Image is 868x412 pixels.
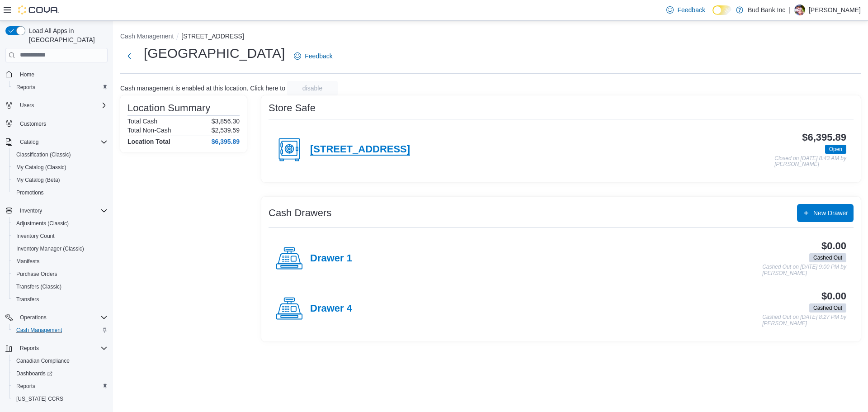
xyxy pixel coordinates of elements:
[269,103,316,114] h3: Store Safe
[9,230,111,242] button: Inventory Count
[9,174,111,186] button: My Catalog (Beta)
[809,303,846,313] span: Cashed Out
[120,47,138,65] button: Next
[16,220,69,227] span: Adjustments (Classic)
[663,1,708,19] a: Feedback
[16,84,35,91] span: Reports
[13,256,108,267] span: Manifests
[9,268,111,280] button: Purchase Orders
[310,303,352,315] h4: Drawer 4
[13,149,108,160] span: Classification (Classic)
[9,242,111,255] button: Inventory Manager (Classic)
[762,314,846,327] p: Cashed Out on [DATE] 8:27 PM by [PERSON_NAME]
[13,294,108,305] span: Transfers
[2,136,111,148] button: Catalog
[677,5,705,14] span: Feedback
[9,255,111,268] button: Manifests
[16,296,39,303] span: Transfers
[13,269,61,279] a: Purchase Orders
[13,187,108,198] span: Promotions
[13,368,108,379] span: Dashboards
[20,71,34,78] span: Home
[20,207,42,214] span: Inventory
[127,103,210,114] h3: Location Summary
[797,204,854,222] button: New Drawer
[13,355,108,366] span: Canadian Compliance
[16,327,62,334] span: Cash Management
[127,118,157,125] h6: Total Cash
[9,148,111,161] button: Classification (Classic)
[9,355,111,367] button: Canadian Compliance
[13,256,43,267] a: Manifests
[13,281,65,292] a: Transfers (Classic)
[16,270,57,278] span: Purchase Orders
[13,187,47,198] a: Promotions
[16,100,108,111] span: Users
[13,355,73,366] a: Canadian Compliance
[305,52,332,61] span: Feedback
[2,99,111,112] button: Users
[302,84,322,93] span: disable
[825,145,846,154] span: Open
[13,393,108,404] span: Washington CCRS
[13,82,108,93] span: Reports
[13,218,72,229] a: Adjustments (Classic)
[16,283,61,290] span: Transfers (Classic)
[16,232,55,240] span: Inventory Count
[13,175,64,185] a: My Catalog (Beta)
[813,208,848,218] span: New Drawer
[16,205,108,216] span: Inventory
[9,217,111,230] button: Adjustments (Classic)
[821,241,846,251] h3: $0.00
[13,162,108,173] span: My Catalog (Classic)
[212,127,240,134] p: $2,539.59
[13,294,42,305] a: Transfers
[16,100,38,111] button: Users
[813,304,842,312] span: Cashed Out
[774,156,846,168] p: Closed on [DATE] 8:43 AM by [PERSON_NAME]
[13,325,108,336] span: Cash Management
[712,15,713,15] span: Dark Mode
[13,82,39,93] a: Reports
[16,164,66,171] span: My Catalog (Classic)
[127,127,171,134] h6: Total Non-Cash
[310,253,352,265] h4: Drawer 1
[2,342,111,355] button: Reports
[16,395,63,403] span: [US_STATE] CCRS
[287,81,338,95] button: disable
[13,218,108,229] span: Adjustments (Classic)
[13,269,108,279] span: Purchase Orders
[16,312,108,323] span: Operations
[813,254,842,262] span: Cashed Out
[809,253,846,262] span: Cashed Out
[13,231,58,242] a: Inventory Count
[16,312,50,323] button: Operations
[13,325,66,336] a: Cash Management
[2,204,111,217] button: Inventory
[9,161,111,174] button: My Catalog (Classic)
[13,162,70,173] a: My Catalog (Classic)
[20,102,34,109] span: Users
[9,81,111,94] button: Reports
[2,68,111,81] button: Home
[16,69,108,80] span: Home
[762,264,846,276] p: Cashed Out on [DATE] 9:00 PM by [PERSON_NAME]
[9,367,111,380] a: Dashboards
[269,208,331,218] h3: Cash Drawers
[13,175,108,185] span: My Catalog (Beta)
[821,291,846,302] h3: $0.00
[748,5,785,15] p: Bud Bank Inc
[9,393,111,405] button: [US_STATE] CCRS
[13,149,75,160] a: Classification (Classic)
[789,5,791,15] p: |
[9,380,111,393] button: Reports
[310,144,410,156] h4: [STREET_ADDRESS]
[9,324,111,336] button: Cash Management
[120,32,861,43] nav: An example of EuiBreadcrumbs
[16,343,42,354] button: Reports
[20,120,46,128] span: Customers
[16,258,39,265] span: Manifests
[181,33,244,40] button: [STREET_ADDRESS]
[13,243,108,254] span: Inventory Manager (Classic)
[829,145,842,153] span: Open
